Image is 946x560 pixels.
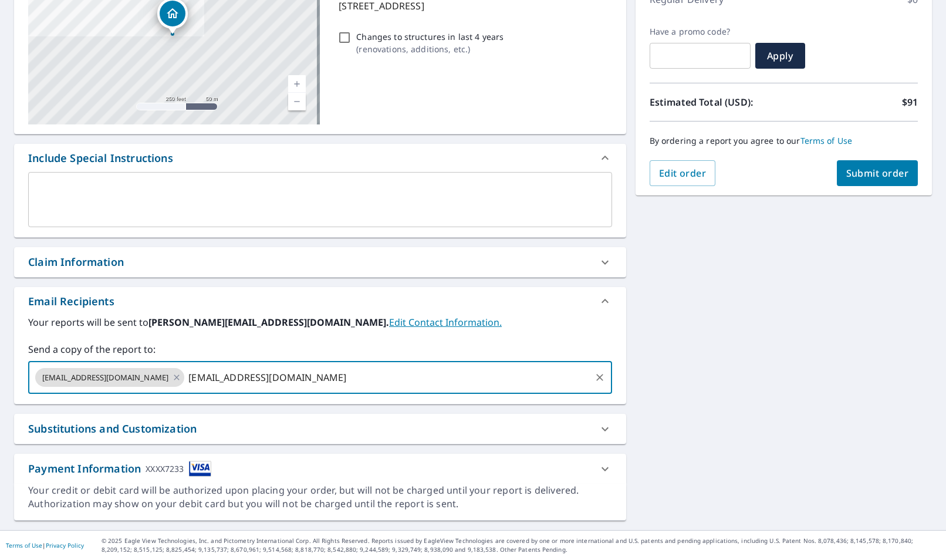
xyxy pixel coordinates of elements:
[650,95,784,109] p: Estimated Total (USD):
[14,144,626,172] div: Include Special Instructions
[35,372,175,383] span: [EMAIL_ADDRESS][DOMAIN_NAME]
[837,160,918,186] button: Submit order
[28,421,197,437] div: Substitutions and Customization
[650,26,751,37] label: Have a promo code?
[650,160,716,186] button: Edit order
[288,75,306,93] a: Current Level 17, Zoom In
[389,316,502,329] a: EditContactInfo
[765,49,796,62] span: Apply
[189,461,211,477] img: cardImage
[28,461,211,477] div: Payment Information
[102,537,940,554] p: © 2025 Eagle View Technologies, Inc. and Pictometry International Corp. All Rights Reserved. Repo...
[14,287,626,315] div: Email Recipients
[902,95,918,109] p: $91
[14,247,626,277] div: Claim Information
[28,315,612,329] label: Your reports will be sent to
[146,461,184,477] div: XXXX7233
[148,316,389,329] b: [PERSON_NAME][EMAIL_ADDRESS][DOMAIN_NAME].
[356,31,504,43] p: Changes to structures in last 4 years
[28,150,173,166] div: Include Special Instructions
[28,294,114,309] div: Email Recipients
[28,254,124,270] div: Claim Information
[659,167,707,180] span: Edit order
[6,541,42,549] a: Terms of Use
[35,368,184,387] div: [EMAIL_ADDRESS][DOMAIN_NAME]
[592,369,608,386] button: Clear
[28,342,612,356] label: Send a copy of the report to:
[755,43,805,69] button: Apply
[846,167,909,180] span: Submit order
[28,484,612,511] div: Your credit or debit card will be authorized upon placing your order, but will not be charged unt...
[6,542,84,549] p: |
[650,136,918,146] p: By ordering a report you agree to our
[356,43,504,55] p: ( renovations, additions, etc. )
[800,135,853,146] a: Terms of Use
[14,454,626,484] div: Payment InformationXXXX7233cardImage
[14,414,626,444] div: Substitutions and Customization
[46,541,84,549] a: Privacy Policy
[288,93,306,110] a: Current Level 17, Zoom Out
